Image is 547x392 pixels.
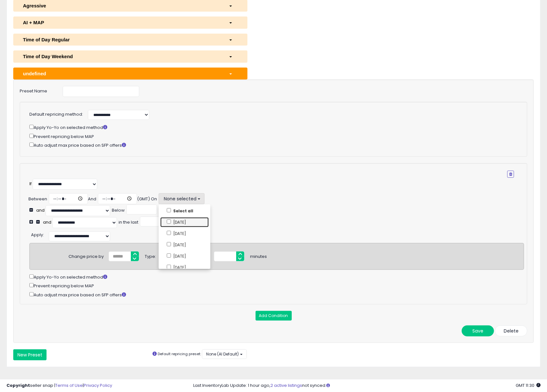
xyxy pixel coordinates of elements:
div: Time of Day Weekend [18,53,224,60]
input: [DATE] [167,265,171,269]
div: minutes [250,251,267,260]
button: Add Condition [256,311,292,321]
button: undefined [13,68,247,79]
small: Default repricing preset: [158,352,201,357]
button: Delete [495,325,527,336]
input: [DATE] [167,242,171,246]
div: Time of Day Regular [18,36,224,43]
div: Prevent repricing below MAP [29,132,514,140]
div: Auto adjust max price based on SFP offers [29,291,524,298]
div: undefined [18,70,224,77]
div: Agressive [18,2,224,9]
button: AI + MAP [13,16,247,28]
i: Remove Condition [509,172,512,176]
label: [DATE] [160,251,209,261]
button: None (AI Default) [202,349,247,359]
label: Select all [160,206,209,216]
button: None selected [159,193,205,204]
button: Time of Day Weekend [13,50,247,62]
a: Privacy Policy [84,382,112,388]
div: : [31,230,44,238]
button: New Preset [13,349,47,360]
div: seller snap | | [6,383,112,389]
div: Between [28,196,47,202]
input: [DATE] [167,231,171,235]
span: None selected [163,196,196,202]
label: [DATE] [160,228,209,238]
input: [DATE] [167,219,171,224]
input: Select all [167,208,171,212]
label: [DATE] [160,262,209,272]
div: in the last [119,219,138,226]
label: Default repricing method: [29,111,83,118]
div: (GMT) On [137,196,157,202]
div: Change price by [68,251,104,260]
div: Type: [145,251,156,260]
label: [DATE] [160,240,209,250]
div: Last InventoryLab Update: 1 hour ago, not synced. [194,383,541,389]
input: [DATE] [167,253,171,258]
span: 2025-09-9 11:30 GMT [516,382,541,388]
div: Auto adjust max price based on SFP offers [29,141,514,149]
div: AI + MAP [18,19,224,26]
span: Apply [31,232,43,238]
div: Below [112,207,125,214]
span: None (AI Default) [206,351,239,357]
div: Apply Yo-Yo on selected method [29,123,514,131]
a: Terms of Use [55,382,83,388]
div: Apply Yo-Yo on selected method [29,273,524,281]
button: Time of Day Regular [13,34,247,46]
button: Save [462,325,494,336]
a: 2 active listings [271,382,302,388]
label: Preset Name [15,86,58,94]
div: And [88,196,96,202]
strong: Copyright [6,382,30,388]
i: Click here to read more about un-synced listings. [327,383,330,387]
label: [DATE] [160,217,209,227]
div: Prevent repricing below MAP [29,282,524,289]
